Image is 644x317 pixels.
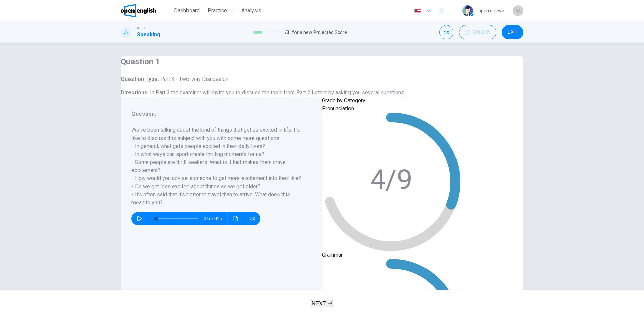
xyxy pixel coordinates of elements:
[137,26,145,31] span: IELTS
[459,25,496,39] button: 00:00:05
[171,5,202,17] button: Dashboard
[459,25,496,39] div: Hide
[322,105,354,112] span: Pronunciation
[230,212,241,225] button: Click to see the audio transcription
[121,4,171,17] a: OpenEnglish logo
[121,4,156,17] img: OpenEnglish logo
[439,25,453,39] div: Mute
[282,28,289,36] span: 1 / 3
[131,126,303,207] h6: We've been talking about the kind of things that get us excited in life. I'd like to discuss this...
[312,301,326,306] span: NEXT
[502,25,523,39] button: EXIT
[205,5,236,17] button: Practice
[311,300,333,307] button: NEXT
[508,30,518,35] span: EXIT
[121,75,405,83] h6: Question Type :
[204,212,227,225] span: 01m 02s
[370,164,412,196] text: 4/9
[292,28,347,36] span: for a new Projected Score
[241,7,261,15] span: Analysis
[462,5,473,16] img: Profile picture
[478,7,504,15] div: open qa two
[322,97,460,105] p: Grade by Category
[159,76,228,82] span: Part 3 - Two-way Discussion
[137,31,160,39] h1: Speaking
[131,110,303,118] h6: Question :
[413,8,422,13] img: en
[121,56,405,67] h4: Question 1
[208,7,227,15] span: Practice
[121,89,405,97] h6: Directions :
[473,30,491,35] span: 00:00:05
[150,89,405,96] span: In Part 3 the examiner will invite you to discuss the topic from Part 2 further by asking you sev...
[174,7,200,15] span: Dashboard
[322,252,343,258] span: Grammar
[238,5,264,17] button: Analysis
